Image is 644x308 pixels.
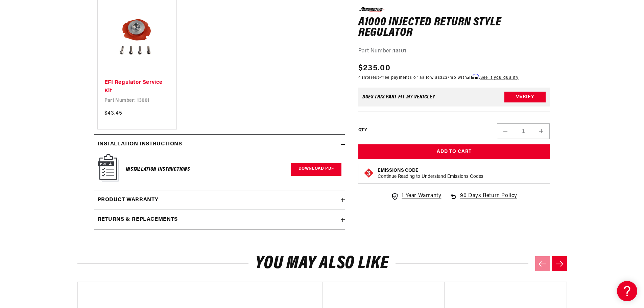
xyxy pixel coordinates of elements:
[94,190,345,210] summary: Product warranty
[358,17,550,38] h1: A1000 Injected return style Regulator
[363,168,374,179] img: Emissions code
[378,174,483,180] p: Continue Reading to Understand Emissions Codes
[440,76,448,80] span: $22
[291,163,341,176] a: Download PDF
[480,76,519,80] a: See if you qualify - Learn more about Affirm Financing (opens in modal)
[126,165,190,174] h6: Installation Instructions
[391,192,441,200] a: 1 Year Warranty
[378,168,419,173] strong: Emissions Code
[77,256,567,271] h2: You may also like
[535,256,550,271] button: Previous slide
[98,215,178,224] h2: Returns & replacements
[449,192,517,207] a: 90 Days Return Policy
[378,168,483,180] button: Emissions CodeContinue Reading to Understand Emissions Codes
[98,140,182,149] h2: Installation Instructions
[393,48,406,53] strong: 13101
[467,74,479,79] span: Affirm
[104,78,170,96] a: EFI Regulator Service Kit
[358,74,519,81] p: 4 interest-free payments or as low as /mo with .
[362,94,435,100] div: Does This part fit My vehicle?
[358,47,550,55] div: Part Number:
[552,256,567,271] button: Next slide
[358,127,367,133] label: QTY
[98,196,159,205] h2: Product warranty
[94,210,345,230] summary: Returns & replacements
[358,144,550,160] button: Add to Cart
[358,62,390,74] span: $235.00
[402,192,441,200] span: 1 Year Warranty
[504,92,546,102] button: Verify
[94,135,345,154] summary: Installation Instructions
[98,154,119,182] img: Instruction Manual
[460,192,517,207] span: 90 Days Return Policy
